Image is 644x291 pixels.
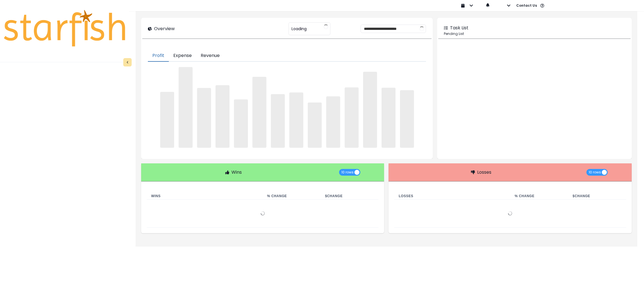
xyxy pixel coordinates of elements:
[289,92,303,148] span: ‌
[154,25,175,32] p: Overview
[341,169,354,176] span: 10 rows
[363,72,377,147] span: ‌
[252,77,266,148] span: ‌
[231,169,242,176] p: Wins
[160,92,174,148] span: ‌
[308,102,322,148] span: ‌
[197,88,211,148] span: ‌
[444,31,625,36] p: Pending List
[510,193,568,200] th: % Change
[196,50,224,62] button: Revenue
[179,67,193,148] span: ‌
[326,96,340,148] span: ‌
[568,193,626,200] th: $ Change
[382,88,396,148] span: ‌
[477,169,491,176] p: Losses
[216,85,229,148] span: ‌
[400,90,414,147] span: ‌
[147,193,263,200] th: Wins
[345,87,359,148] span: ‌
[394,193,510,200] th: Losses
[292,23,307,35] span: Loading
[321,193,378,200] th: $ Change
[271,94,285,148] span: ‌
[263,193,321,200] th: % Change
[169,50,196,62] button: Expense
[450,25,468,31] p: Task List
[148,50,169,62] button: Profit
[589,169,601,176] span: 10 rows
[234,99,248,148] span: ‌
